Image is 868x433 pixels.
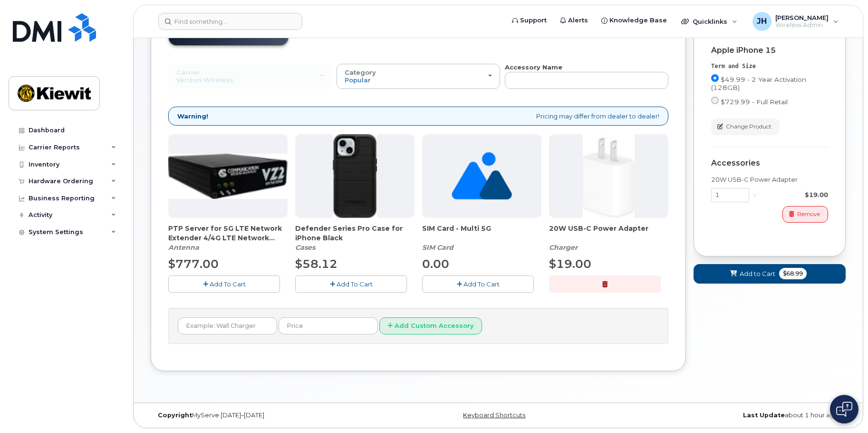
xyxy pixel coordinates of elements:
[168,224,288,252] div: PTP Server for 5G LTE Network Extender 4/4G LTE Network Extender 3
[549,224,668,252] div: 20W USB-C Power Adapter
[295,224,415,252] div: Defender Series Pro Case for iPhone Black
[452,134,512,218] img: no_image_found-2caef05468ed5679b831cfe6fc140e25e0c280774317ffc20a367ab7fd17291e.png
[779,268,807,279] span: $68.99
[295,224,415,243] span: Defender Series Pro Case for iPhone Black
[279,317,378,335] input: Price
[168,154,288,199] img: Casa_Sysem.png
[711,175,828,184] div: 20W USB-C Power Adapter
[595,11,674,30] a: Knowledge Base
[177,112,208,121] strong: Warning!
[614,412,846,419] div: about 1 hour ago
[553,11,595,30] a: Alerts
[694,264,846,284] button: Add to Cart $68.99
[295,257,338,271] span: $58.12
[520,16,547,25] span: Support
[711,46,828,55] div: Apple iPhone 15
[210,280,246,288] span: Add To Cart
[726,122,772,131] span: Change Product
[583,134,635,218] img: apple20w.jpg
[782,206,828,223] button: Remove
[463,412,525,419] a: Keyboard Shortcuts
[711,74,719,82] input: $49.99 - 2 Year Activation (128GB)
[505,63,562,71] strong: Accessory Name
[740,269,775,278] span: Add to Cart
[568,16,588,25] span: Alerts
[295,243,315,252] em: Cases
[505,11,553,30] a: Support
[609,16,667,25] span: Knowledge Base
[422,224,541,252] div: SIM Card - Multi 5G
[178,317,277,335] input: Example: Wall Charger
[168,224,288,243] span: PTP Server for 5G LTE Network Extender 4/4G LTE Network Extender 3
[749,190,760,199] div: x
[549,257,591,271] span: $19.00
[775,21,829,29] span: Wireless Admin
[775,14,829,21] span: [PERSON_NAME]
[711,118,780,135] button: Change Product
[422,243,453,252] em: SIM Card
[797,210,820,218] span: Remove
[151,412,382,419] div: MyServe [DATE]–[DATE]
[168,257,219,271] span: $777.00
[549,243,578,252] em: Charger
[721,98,788,106] span: $729.99 - Full Retail
[693,18,727,25] span: Quicklinks
[675,12,744,31] div: Quicklinks
[379,317,482,335] button: Add Custom Accessory
[746,12,845,31] div: Josh Herberger
[422,224,541,243] span: SIM Card - Multi 5G
[711,159,828,167] div: Accessories
[549,224,668,243] span: 20W USB-C Power Adapter
[345,69,376,76] span: Category
[711,62,828,70] div: Term and Size
[168,243,199,252] em: Antenna
[757,16,767,27] span: JH
[158,412,192,419] strong: Copyright
[337,280,373,288] span: Add To Cart
[760,190,828,199] div: $19.00
[422,257,449,271] span: 0.00
[463,280,500,288] span: Add To Cart
[295,276,407,292] button: Add To Cart
[337,64,500,89] button: Category Popular
[836,402,852,417] img: Open chat
[743,412,785,419] strong: Last Update
[158,13,302,30] input: Find something...
[422,276,534,292] button: Add To Cart
[345,76,371,84] span: Popular
[168,276,280,292] button: Add To Cart
[711,76,806,91] span: $49.99 - 2 Year Activation (128GB)
[168,107,668,126] div: Pricing may differ from dealer to dealer!
[333,134,377,218] img: defenderiphone14.png
[711,97,719,104] input: $729.99 - Full Retail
